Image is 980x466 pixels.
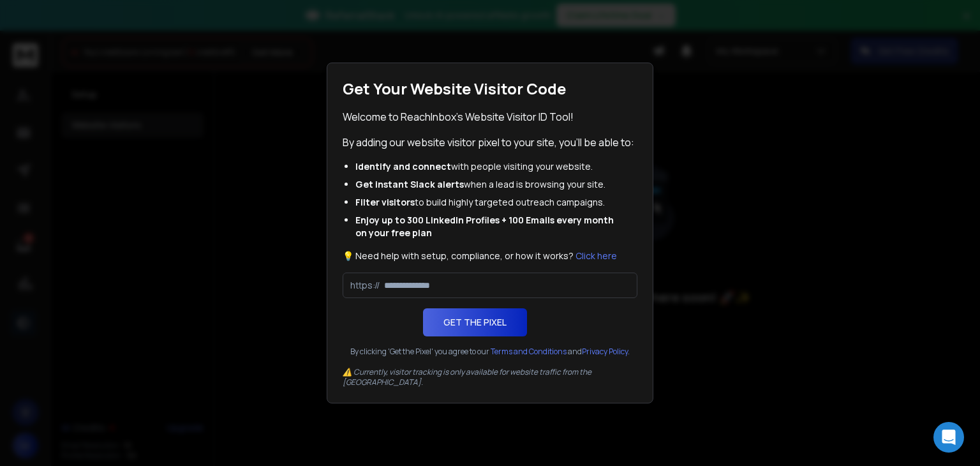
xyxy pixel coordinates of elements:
[343,135,637,150] p: By adding our website visitor pixel to your site, you'll be able to:
[355,160,451,172] span: Identify and connect
[933,422,964,453] div: Open Intercom Messenger
[355,214,625,239] li: Enjoy up to 300 LinkedIn Profiles + 100 Emails every month on your free plan
[355,160,625,173] li: with people visiting your website.
[343,347,637,357] p: By clicking 'Get the Pixel' you agree to our and .
[343,109,637,124] p: Welcome to ReachInbox's Website Visitor ID Tool!
[355,196,415,208] span: Filter visitors
[343,79,637,99] h1: Get Your Website Visitor Code
[423,308,527,336] button: Get the Pixel
[355,178,625,191] li: when a lead is browsing your site.
[355,196,625,209] li: to build highly targeted outreach campaigns.
[343,250,637,262] p: 💡 Need help with setup, compliance, or how it works?
[575,250,617,262] a: Click here
[343,367,637,387] p: ⚠️ Currently, visitor tracking is only available for website traffic from the [GEOGRAPHIC_DATA].
[491,346,567,357] a: Terms and Conditions
[355,178,464,190] span: Get instant Slack alerts
[575,250,617,262] button: Click here
[582,346,628,357] a: Privacy Policy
